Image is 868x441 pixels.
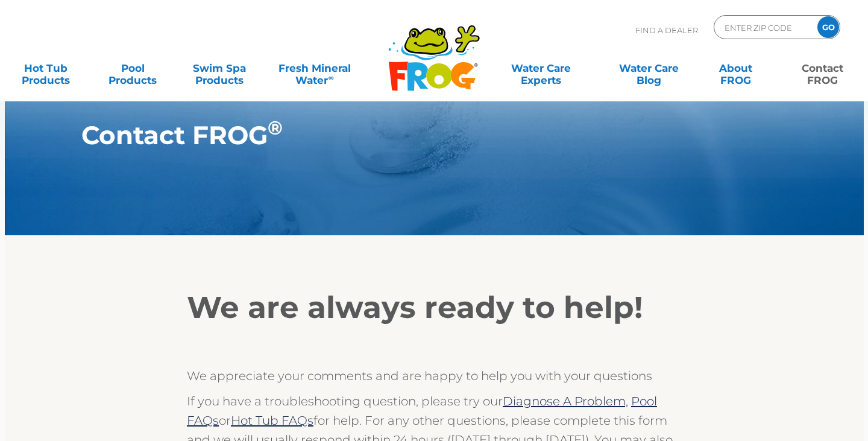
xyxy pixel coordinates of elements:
[702,56,769,80] a: AboutFROG
[635,15,698,45] p: Find A Dealer
[231,413,313,428] a: Hot Tub FAQs
[328,73,333,82] sup: ∞
[99,56,166,80] a: PoolProducts
[503,394,628,408] a: Diagnose A Problem,
[272,56,357,80] a: Fresh MineralWater∞
[187,290,681,326] h2: We are always ready to help!
[723,19,805,36] input: Zip Code Form
[615,56,682,80] a: Water CareBlog
[268,116,283,139] sup: ®
[788,56,856,80] a: ContactFROG
[186,56,253,80] a: Swim SpaProducts
[486,56,596,80] a: Water CareExperts
[81,121,731,150] h1: Contact FROG
[187,366,681,385] p: We appreciate your comments and are happy to help you with your questions
[12,56,80,80] a: Hot TubProducts
[817,16,839,38] input: GO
